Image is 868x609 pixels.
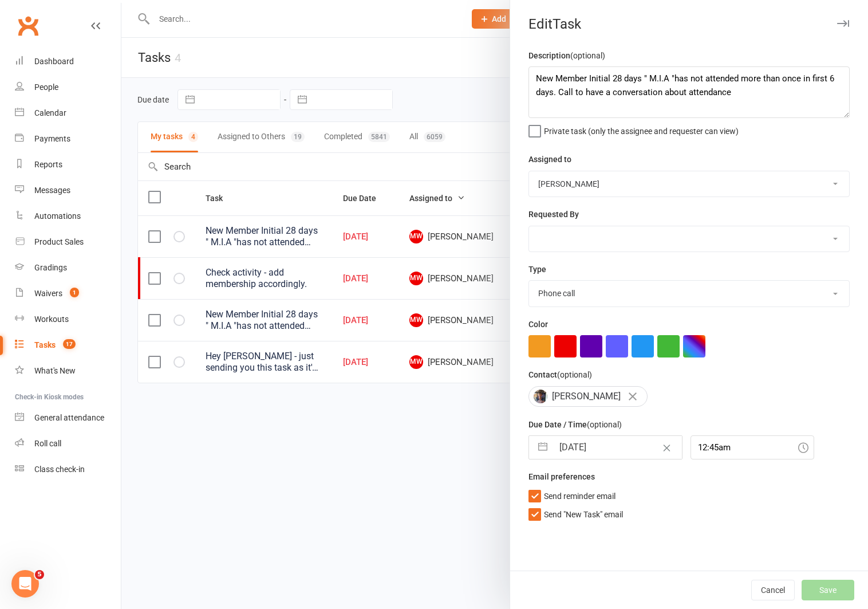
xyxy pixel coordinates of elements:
[18,180,211,237] div: Remember, adjustments are used to track payment activities that occur outside of Clubworx and won...
[15,152,121,178] a: Reports
[34,57,74,66] div: Dashboard
[34,439,61,448] div: Roll call
[544,488,616,501] span: Send reminder email
[27,69,106,78] b: Fill in the details:
[33,6,51,25] img: Profile image for Toby
[27,136,80,146] b: Click "save"
[544,123,739,136] span: Private task (only the assignee and requester can view)
[544,506,623,519] span: Send "New Task" email
[34,315,69,324] div: Workouts
[15,203,121,229] a: Automations
[557,370,592,379] small: (optional)
[18,152,211,174] div: The adjustment will then appear in the payments tab for that member.
[27,69,211,133] li: • Date of the adjustment • Amount • Reason for the adjustment • Select the membership it's linked...
[751,580,795,600] button: Cancel
[36,375,45,384] button: Gif picker
[34,465,85,474] div: Class check-in
[657,437,677,458] button: Clear Date
[570,51,605,60] small: (optional)
[11,570,39,598] iframe: Intercom live chat
[70,288,79,297] span: 1
[56,14,143,26] p: The team can also help
[34,340,56,349] div: Tasks
[35,570,44,579] span: 5
[10,351,219,371] textarea: Message…
[15,178,121,203] a: Messages
[534,390,547,403] img: Brodie Fitzsimmons
[528,66,850,118] textarea: New Member Initial 28 days " M.I.A "has not attended more than once in first 6 days. Call to have...
[15,307,121,332] a: Workouts
[15,405,121,431] a: General attendance kiosk mode
[528,263,546,276] label: Type
[147,165,156,174] a: Source reference 9621715:
[9,278,220,313] div: Melissa says…
[528,208,579,221] label: Requested By
[18,252,88,263] div: Was that helpful?
[15,358,121,384] a: What's New
[56,6,130,14] h1: [PERSON_NAME]
[528,368,592,381] label: Contact
[15,457,121,482] a: Class kiosk mode
[528,418,622,431] label: Due Date / Time
[528,49,605,62] label: Description
[54,375,64,384] button: Upload attachment
[167,285,211,297] div: yes thanks
[510,16,868,32] div: Edit Task
[15,126,121,152] a: Payments
[34,211,81,221] div: Automations
[528,153,571,166] label: Assigned to
[27,45,211,66] li: - you'll see this option in the payments tab
[14,11,42,40] a: Clubworx
[34,413,104,422] div: General attendance
[15,332,121,358] a: Tasks 17
[201,5,222,25] div: Close
[63,339,76,349] span: 17
[34,366,76,375] div: What's New
[73,375,82,384] button: Start recording
[34,263,67,272] div: Gradings
[34,160,62,169] div: Reports
[9,245,97,270] div: Was that helpful?
[27,21,211,42] li: in the member's profile
[179,5,201,26] button: Home
[9,245,220,279] div: Toby says…
[587,420,622,429] small: (optional)
[15,281,121,307] a: Waivers 1
[18,320,179,353] div: You're welcome! If you have any more questions or need further assistance, feel free to ask.
[196,371,215,389] button: Send a message…
[7,5,29,26] button: go back
[9,313,188,360] div: You're welcome! If you have any more questions or need further assistance, feel free to ask.
[15,255,121,281] a: Gradings
[34,82,58,92] div: People
[15,431,121,457] a: Roll call
[528,386,648,407] div: [PERSON_NAME]
[15,229,121,255] a: Product Sales
[34,186,70,195] div: Messages
[158,278,220,304] div: yes thanks
[34,108,66,117] div: Calendar
[27,45,131,54] b: Click "add adjustment"
[15,74,121,100] a: People
[18,375,27,384] button: Emoji picker
[34,237,84,246] div: Product Sales
[34,134,70,143] div: Payments
[34,289,62,298] div: Waivers
[528,318,548,331] label: Color
[15,49,121,74] a: Dashboard
[528,470,595,483] label: Email preferences
[9,313,220,386] div: Toby says…
[15,100,121,126] a: Calendar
